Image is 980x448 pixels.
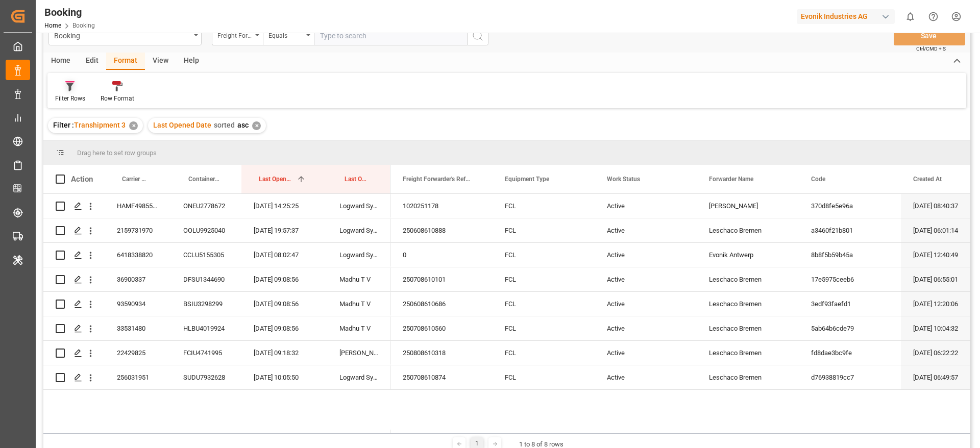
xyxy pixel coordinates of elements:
div: Active [595,267,697,291]
div: Press SPACE to select this row. [43,267,390,292]
span: Freight Forwarder's Reference No. [403,176,471,183]
div: Logward System [327,365,390,389]
div: Equals [268,29,303,40]
div: 3edf93faefd1 [799,292,901,316]
div: 93590934 [105,292,171,316]
div: [DATE] 09:08:56 [241,267,327,291]
div: [DATE] 08:02:47 [241,243,327,267]
div: 22429825 [105,341,171,365]
div: Leschaco Bremen [697,267,799,291]
div: Leschaco Bremen [697,316,799,340]
div: Booking [44,5,95,20]
button: open menu [48,26,202,45]
div: Booking [54,29,190,41]
div: Active [595,341,697,365]
div: BSIU3298299 [171,292,241,316]
div: ✕ [252,121,261,130]
div: 5ab64b6cde79 [799,316,901,340]
div: [DATE] 09:08:56 [241,292,327,316]
div: SUDU7932628 [171,365,241,389]
button: Evonik Industries AG [797,7,899,26]
div: 36900337 [105,267,171,291]
button: Help Center [922,5,945,28]
div: CCLU5155305 [171,243,241,267]
div: 6418338820 [105,243,171,267]
span: Code [811,176,825,183]
div: [PERSON_NAME] [697,194,799,218]
div: HAMF49855500 [105,194,171,218]
div: Help [176,53,207,70]
div: 8b8f5b59b45a [799,243,901,267]
button: show 0 new notifications [899,5,922,28]
div: Format [106,53,145,70]
div: Active [595,218,697,242]
div: Row Format [101,94,134,103]
div: ONEU2778672 [171,194,241,218]
div: 2159731970 [105,218,171,242]
button: search button [467,26,488,45]
div: Active [595,292,697,316]
span: Forwarder Name [709,176,753,183]
div: Logward System [327,243,390,267]
div: Madhu T V [327,292,390,316]
button: Save [894,26,965,45]
div: d76938819cc7 [799,365,901,389]
button: open menu [263,26,314,45]
div: Press SPACE to select this row. [43,316,390,341]
div: Press SPACE to select this row. [43,341,390,365]
div: Press SPACE to select this row. [43,218,390,243]
div: Edit [78,53,106,70]
div: Active [595,365,697,389]
div: Leschaco Bremen [697,341,799,365]
span: Work Status [607,176,640,183]
a: Home [44,22,61,29]
div: ✕ [129,121,138,130]
button: open menu [212,26,263,45]
div: 250808610318 [390,341,493,365]
div: 1020251178 [390,194,493,218]
div: [DATE] 19:57:37 [241,218,327,242]
div: Freight Forwarder's Reference No. [217,29,252,40]
div: Logward System [327,218,390,242]
div: [DATE] 10:05:50 [241,365,327,389]
div: FCL [493,341,595,365]
div: View [145,53,176,70]
div: FCL [493,365,595,389]
span: Equipment Type [505,176,549,183]
div: 250708610101 [390,267,493,291]
div: [PERSON_NAME] [327,341,390,365]
div: Press SPACE to select this row. [43,292,390,316]
span: Filter : [53,121,74,129]
span: Ctrl/CMD + S [916,45,946,53]
div: Madhu T V [327,316,390,340]
div: Active [595,194,697,218]
div: FCL [493,267,595,291]
span: Container No. [188,176,220,183]
div: Leschaco Bremen [697,218,799,242]
div: Logward System [327,194,390,218]
div: FCIU4741995 [171,341,241,365]
div: fd8dae3bc9fe [799,341,901,365]
div: Leschaco Bremen [697,365,799,389]
div: 0 [390,243,493,267]
input: Type to search [314,26,467,45]
span: Drag here to set row groups [77,149,157,157]
div: Press SPACE to select this row. [43,243,390,267]
div: FCL [493,243,595,267]
div: Action [71,175,93,184]
div: Active [595,243,697,267]
div: 17e5975ceeb6 [799,267,901,291]
span: Carrier Booking No. [122,176,150,183]
div: Filter Rows [55,94,85,103]
div: OOLU9925040 [171,218,241,242]
div: [DATE] 09:18:32 [241,341,327,365]
div: Evonik Antwerp [697,243,799,267]
div: [DATE] 14:25:25 [241,194,327,218]
span: Created At [913,176,942,183]
div: Evonik Industries AG [797,9,895,24]
div: a3460f21b801 [799,218,901,242]
span: Last Opened Date [153,121,211,129]
span: Transhipment 3 [74,121,126,129]
div: FCL [493,218,595,242]
div: 370d8fe5e96a [799,194,901,218]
